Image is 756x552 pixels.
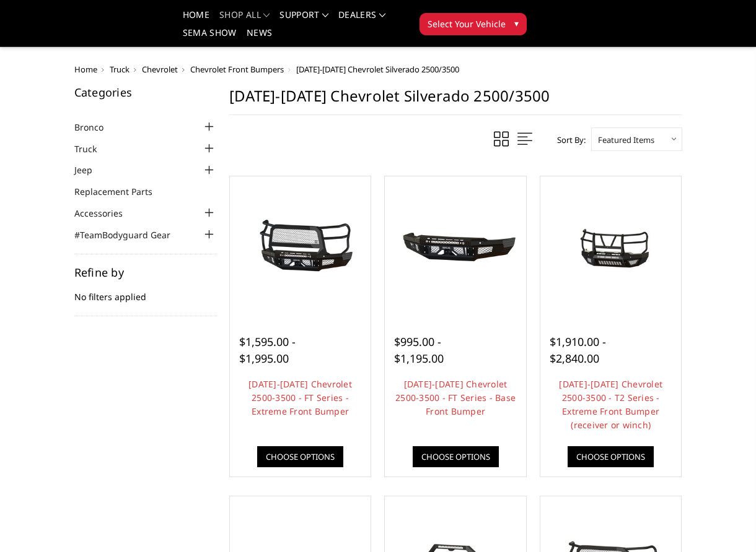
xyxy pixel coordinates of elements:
span: $1,595.00 - $1,995.00 [239,334,296,366]
label: Sort By: [550,131,586,149]
a: News [247,28,272,46]
a: 2024-2025 Chevrolet 2500-3500 - FT Series - Base Front Bumper 2024-2025 Chevrolet 2500-3500 - FT ... [388,179,523,314]
a: Choose Options [257,446,343,467]
span: $1,910.00 - $2,840.00 [550,334,606,366]
h5: Categories [74,87,217,98]
a: 2024-2025 Chevrolet 2500-3500 - T2 Series - Extreme Front Bumper (receiver or winch) 2024-2025 Ch... [543,179,679,314]
span: Select Your Vehicle [428,17,506,30]
a: shop all [219,11,270,28]
span: $995.00 - $1,195.00 [394,334,444,366]
a: [DATE]-[DATE] Chevrolet 2500-3500 - FT Series - Base Front Bumper [395,378,516,417]
img: 2024-2025 Chevrolet 2500-3500 - FT Series - Base Front Bumper [388,215,523,278]
a: Accessories [74,207,138,220]
a: Home [74,64,97,75]
h5: Refine by [74,267,217,278]
div: No filters applied [74,267,217,316]
a: Truck [74,142,112,155]
a: Replacement Parts [74,185,168,198]
a: [DATE]-[DATE] Chevrolet 2500-3500 - T2 Series - Extreme Front Bumper (receiver or winch) [559,378,662,431]
a: #TeamBodyguard Gear [74,228,186,241]
img: 2024-2025 Chevrolet 2500-3500 - T2 Series - Extreme Front Bumper (receiver or winch) [543,215,679,278]
h1: [DATE]-[DATE] Chevrolet Silverado 2500/3500 [229,87,682,115]
a: Bronco [74,121,119,134]
a: Choose Options [413,446,499,467]
button: Select Your Vehicle [420,13,527,35]
a: Home [183,11,209,28]
a: 2024-2025 Chevrolet 2500-3500 - FT Series - Extreme Front Bumper 2024-2025 Chevrolet 2500-3500 - ... [233,179,368,314]
a: Truck [110,64,130,75]
img: 2024-2025 Chevrolet 2500-3500 - FT Series - Extreme Front Bumper [233,215,368,278]
a: Chevrolet Front Bumpers [190,64,284,75]
a: Jeep [74,163,108,176]
a: Dealers [338,11,385,28]
a: Chevrolet [142,64,178,75]
a: SEMA Show [183,28,237,46]
span: ▾ [514,17,519,30]
a: Support [279,11,328,28]
a: [DATE]-[DATE] Chevrolet 2500-3500 - FT Series - Extreme Front Bumper [248,378,352,417]
a: Choose Options [568,446,654,467]
span: [DATE]-[DATE] Chevrolet Silverado 2500/3500 [296,64,459,75]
